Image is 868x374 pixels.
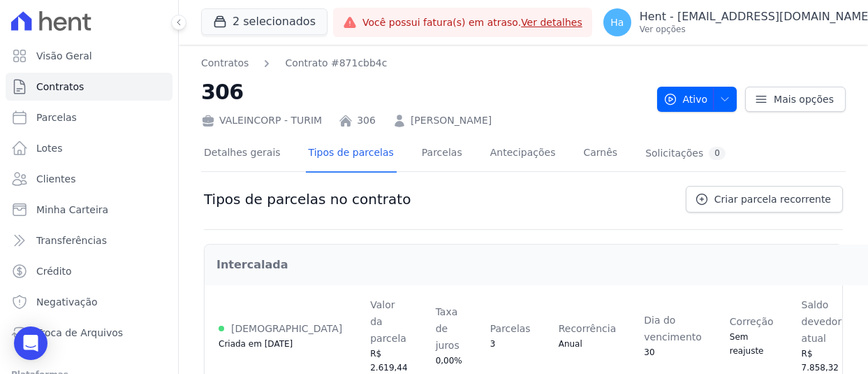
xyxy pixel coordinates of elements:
span: Troca de Arquivos [36,326,123,340]
span: 30 [644,347,654,357]
a: Clientes [6,165,172,193]
span: Negativação [36,295,98,309]
a: Carnês [580,136,620,173]
a: Solicitações0 [642,136,728,173]
span: 3 [490,339,496,349]
a: Negativação [6,288,172,316]
button: Ativo [657,87,737,112]
span: Sem reajuste [730,332,764,356]
a: Criar parcela recorrente [686,186,843,213]
nav: Breadcrumb [201,56,646,71]
span: Criada em [DATE] [219,339,293,349]
div: Solicitações [645,147,726,160]
span: Você possui fatura(s) em atraso. [362,15,582,30]
span: 0,00% [436,356,462,366]
span: Criar parcela recorrente [714,192,831,206]
span: Crédito [36,264,72,278]
a: Parcelas [419,136,465,173]
span: Dia do vencimento [644,315,702,343]
span: Correção [730,316,774,327]
div: VALEINCORP - TURIM [201,113,322,128]
a: Ver detalhes [521,17,582,28]
a: Visão Geral [6,42,172,70]
a: Parcelas [6,103,172,131]
span: Recorrência [559,323,617,334]
a: Troca de Arquivos [6,319,172,347]
a: Antecipações [487,136,559,173]
div: Open Intercom Messenger [14,326,47,360]
span: Visão Geral [36,49,92,63]
a: Minha Carteira [6,196,172,224]
span: Transferências [36,233,107,247]
span: Anual [559,339,582,349]
h2: 306 [201,76,646,108]
div: 0 [709,147,726,160]
span: Minha Carteira [36,203,108,217]
a: Crédito [6,257,172,285]
h1: Tipos de parcelas no contrato [204,191,411,208]
a: [PERSON_NAME] [411,113,492,128]
button: 2 selecionados [201,8,328,35]
span: R$ 7.858,32 [802,349,839,373]
span: Lotes [36,141,63,155]
a: Contratos [6,73,172,101]
span: Parcelas [36,110,77,124]
a: Contratos [201,56,249,71]
a: Lotes [6,134,172,162]
span: Mais opções [774,92,834,106]
nav: Breadcrumb [201,56,387,71]
a: Mais opções [745,87,846,112]
a: Tipos de parcelas [306,136,397,173]
a: Contrato #871cbb4c [285,56,387,71]
span: Taxa de juros [436,306,459,351]
span: R$ 2.619,44 [370,349,407,373]
a: Detalhes gerais [201,136,284,173]
span: [DEMOGRAPHIC_DATA] [231,323,342,334]
span: Clientes [36,172,75,186]
span: Ativo [663,87,708,112]
span: Ha [610,17,624,27]
span: Parcelas [490,323,531,334]
span: Contratos [36,80,84,94]
span: Saldo devedor atual [802,299,842,344]
span: Valor da parcela [370,299,406,344]
a: Transferências [6,226,172,254]
a: 306 [357,113,376,128]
